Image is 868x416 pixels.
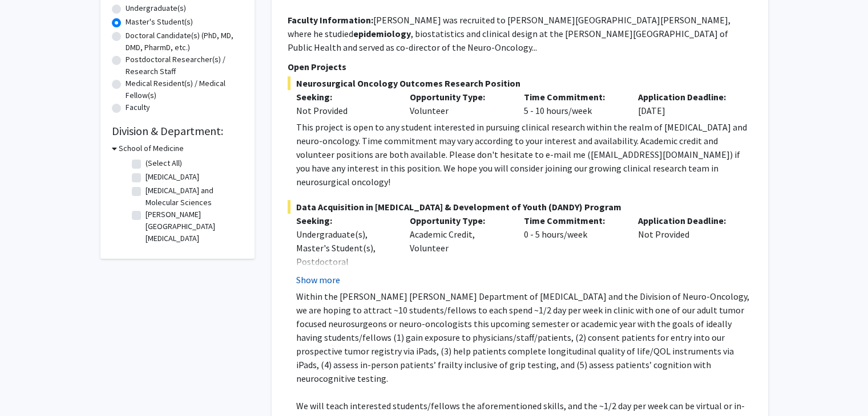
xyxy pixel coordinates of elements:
div: 5 - 10 hours/week [515,90,629,117]
p: Application Deadline: [638,214,735,227]
div: This project is open to any student interested in pursuing clinical research within the realm of ... [296,120,752,189]
label: [PERSON_NAME][GEOGRAPHIC_DATA][MEDICAL_DATA] [146,209,240,244]
label: Master's Student(s) [126,16,193,28]
div: Not Provided [629,214,744,287]
label: [MEDICAL_DATA] and Molecular Sciences [146,185,240,209]
h3: School of Medicine [119,142,184,154]
fg-read-more: [PERSON_NAME] was recruited to [PERSON_NAME][GEOGRAPHIC_DATA][PERSON_NAME], where he studied , bi... [288,14,730,53]
b: epidemiology [353,28,411,39]
p: Within the [PERSON_NAME] [PERSON_NAME] Department of [MEDICAL_DATA] and the Division of Neuro-Onc... [296,289,752,385]
div: Volunteer [401,90,515,117]
label: (Select All) [146,157,182,169]
span: Data Acquisition in [MEDICAL_DATA] & Development of Youth (DANDY) Program [288,200,752,214]
label: Postdoctoral Researcher(s) / Research Staff [126,54,243,78]
div: [DATE] [629,90,744,117]
div: 0 - 5 hours/week [515,214,629,287]
p: Opportunity Type: [410,90,507,104]
label: [MEDICAL_DATA] [146,171,199,183]
span: Neurosurgical Oncology Outcomes Research Position [288,76,752,90]
p: Seeking: [296,214,393,227]
label: Faculty [126,101,150,113]
h2: Division & Department: [112,124,243,138]
p: Time Commitment: [524,90,621,104]
label: Medical Resident(s) / Medical Fellow(s) [126,78,243,101]
button: Show more [296,273,340,287]
p: Opportunity Type: [410,214,507,227]
iframe: Chat [9,365,49,407]
label: Doctoral Candidate(s) (PhD, MD, DMD, PharmD, etc.) [126,30,243,54]
p: Open Projects [288,60,752,74]
label: Undergraduate(s) [126,2,186,14]
div: Academic Credit, Volunteer [401,214,515,287]
div: Not Provided [296,104,393,117]
p: Time Commitment: [524,214,621,227]
p: Seeking: [296,90,393,104]
div: Undergraduate(s), Master's Student(s), Postdoctoral Researcher(s) / Research Staff, Medical Resid... [296,227,393,323]
p: Application Deadline: [638,90,735,104]
b: Faculty Information: [288,14,373,26]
